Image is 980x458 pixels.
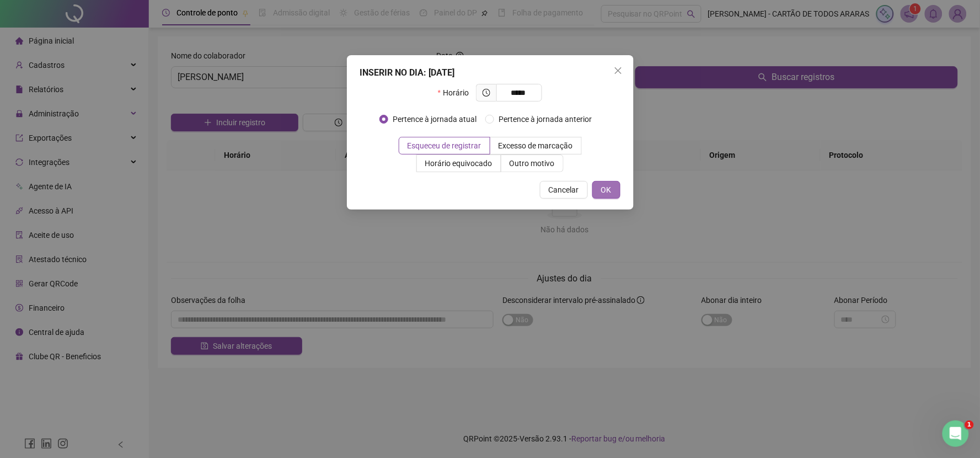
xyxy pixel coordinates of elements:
[540,181,588,199] button: Cancelar
[388,113,481,125] span: Pertence à jornada atual
[494,113,596,125] span: Pertence à jornada anterior
[549,184,579,196] span: Cancelar
[499,141,573,150] span: Excesso de marcação
[609,62,627,79] button: Close
[360,66,620,79] div: INSERIR NO DIA : [DATE]
[592,181,620,199] button: OK
[965,420,974,429] span: 1
[601,184,612,196] span: OK
[942,420,969,447] iframe: Intercom live chat
[408,141,481,150] span: Esqueceu de registrar
[510,159,555,168] span: Outro motivo
[483,89,490,97] span: clock-circle
[425,159,492,168] span: Horário equivocado
[614,66,623,75] span: close
[438,84,476,102] label: Horário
